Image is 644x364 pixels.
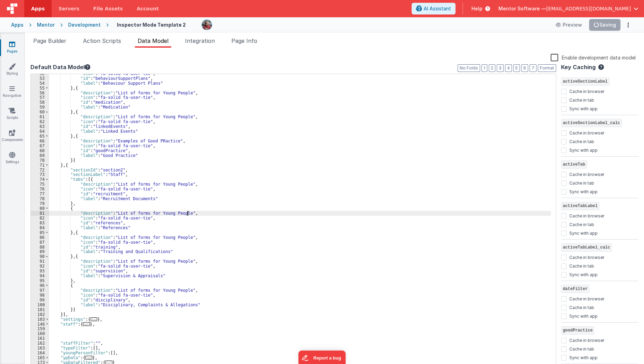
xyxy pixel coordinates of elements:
div: 102 [31,312,49,317]
span: Help [471,5,482,12]
label: Cache in browser [569,129,604,136]
label: Cache in browser [569,253,604,260]
div: 58 [31,100,49,105]
span: Mentor Software — [498,5,546,12]
button: Default Data Model [30,63,90,71]
div: 103 [31,317,49,322]
div: 75 [31,182,49,187]
div: 70 [31,158,49,163]
label: Cache in browser [569,212,604,219]
div: 92 [31,264,49,269]
span: activeTabLabel_calc [561,243,612,252]
div: 77 [31,192,49,196]
label: Sync with app [569,105,598,112]
button: 4 [505,64,512,72]
div: 56 [31,91,49,95]
div: 90 [31,254,49,259]
span: Servers [58,5,79,12]
div: 96 [31,283,49,288]
div: 66 [31,139,49,143]
span: Action Scripts [83,37,121,44]
div: 73 [31,172,49,177]
span: ... [91,317,98,321]
span: Page Builder [33,37,66,44]
span: goodPractice [561,326,594,335]
div: 160 [31,331,49,336]
div: Mentor [37,21,55,28]
label: Sync with app [569,146,598,153]
img: eba322066dbaa00baf42793ca2fab581 [202,20,212,30]
span: activeSectionLabel_calc [561,119,622,127]
div: 61 [31,114,49,119]
button: Mentor Software — [EMAIL_ADDRESS][DOMAIN_NAME] [498,5,638,12]
div: 159 [31,326,49,331]
div: 82 [31,216,49,221]
button: Options [623,20,633,30]
div: 74 [31,177,49,182]
div: 53 [31,76,49,81]
span: AI Assistant [424,5,451,12]
span: File Assets [93,5,123,12]
span: activeTabLabel [561,202,599,210]
div: 165 [31,355,49,360]
span: Page Info [231,37,257,44]
button: AI Assistant [412,3,456,15]
span: Apps [31,5,45,12]
div: 69 [31,153,49,158]
label: Cache in tab [569,262,594,269]
label: Sync with app [569,229,598,236]
div: 81 [31,211,49,216]
label: Sync with app [569,271,598,278]
div: 68 [31,148,49,153]
div: 95 [31,278,49,283]
button: 1 [481,64,487,72]
label: Cache in browser [569,87,604,94]
div: 164 [31,351,49,355]
span: [EMAIL_ADDRESS][DOMAIN_NAME] [546,5,631,12]
div: 162 [31,341,49,346]
div: 84 [31,225,49,230]
div: 161 [31,336,49,341]
div: 59 [31,105,49,110]
div: 67 [31,143,49,148]
div: 65 [31,134,49,139]
div: 98 [31,293,49,298]
div: Development [68,21,101,28]
div: 63 [31,124,49,129]
div: 79 [31,201,49,206]
div: 99 [31,298,49,302]
label: Cache in tab [569,221,594,227]
div: 101 [31,307,49,312]
span: ... [85,356,92,360]
div: 86 [31,235,49,240]
button: 3 [497,64,504,72]
div: 88 [31,245,49,250]
div: 163 [31,346,49,351]
div: 85 [31,230,49,235]
label: Cache in tab [569,138,594,144]
span: Integration [185,37,215,44]
div: 87 [31,240,49,245]
div: 71 [31,163,49,168]
div: 89 [31,249,49,254]
label: Cache in browser [569,170,604,177]
div: 146 [31,322,49,327]
h4: Key Caching [561,64,596,71]
div: 78 [31,196,49,201]
label: Cache in tab [569,304,594,310]
span: dateFilter [561,285,589,293]
button: 5 [513,64,520,72]
label: Sync with app [569,312,598,319]
div: 62 [31,119,49,124]
div: 64 [31,129,49,134]
div: Apps [11,21,24,28]
div: 57 [31,95,49,100]
label: Cache in tab [569,179,594,186]
div: 100 [31,302,49,307]
button: 2 [489,64,495,72]
div: 76 [31,187,49,192]
button: Format [538,64,556,72]
button: 7 [530,64,536,72]
label: Sync with app [569,354,598,361]
div: 91 [31,259,49,264]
